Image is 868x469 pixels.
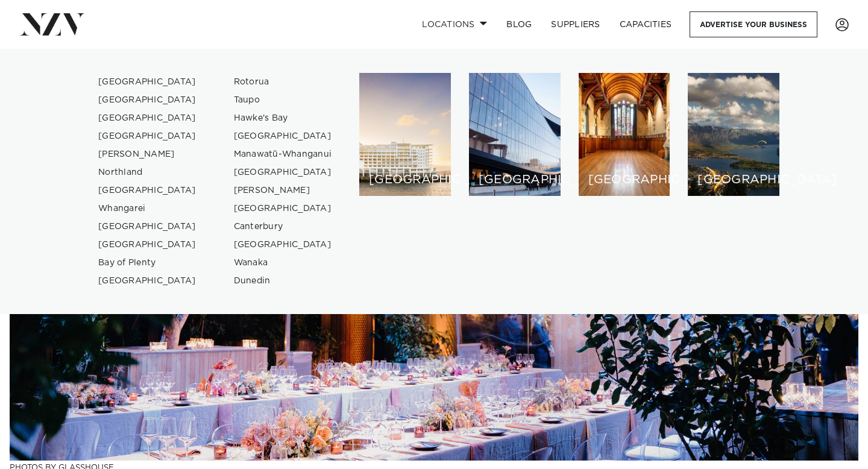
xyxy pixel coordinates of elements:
[224,272,342,290] a: Dunedin
[224,145,342,163] a: Manawatū-Whanganui
[541,11,609,37] a: SUPPLIERS
[412,11,497,37] a: Locations
[89,91,206,109] a: [GEOGRAPHIC_DATA]
[89,145,206,163] a: [PERSON_NAME]
[224,200,342,218] a: [GEOGRAPHIC_DATA]
[497,11,541,37] a: BLOG
[89,127,206,145] a: [GEOGRAPHIC_DATA]
[688,73,779,196] a: Queenstown venues [GEOGRAPHIC_DATA]
[359,73,451,196] a: Auckland venues [GEOGRAPHIC_DATA]
[19,13,85,35] img: nzv-logo.png
[224,181,342,200] a: [PERSON_NAME]
[369,174,441,186] h6: [GEOGRAPHIC_DATA]
[224,163,342,181] a: [GEOGRAPHIC_DATA]
[89,236,206,254] a: [GEOGRAPHIC_DATA]
[224,109,342,127] a: Hawke's Bay
[224,127,342,145] a: [GEOGRAPHIC_DATA]
[690,11,817,37] a: Advertise your business
[224,91,342,109] a: Taupo
[579,73,670,196] a: Christchurch venues [GEOGRAPHIC_DATA]
[224,254,342,272] a: Wanaka
[89,254,206,272] a: Bay of Plenty
[89,181,206,200] a: [GEOGRAPHIC_DATA]
[479,174,551,186] h6: [GEOGRAPHIC_DATA]
[89,272,206,290] a: [GEOGRAPHIC_DATA]
[89,109,206,127] a: [GEOGRAPHIC_DATA]
[89,218,206,236] a: [GEOGRAPHIC_DATA]
[89,200,206,218] a: Whangarei
[469,73,561,196] a: Wellington venues [GEOGRAPHIC_DATA]
[224,236,342,254] a: [GEOGRAPHIC_DATA]
[224,218,342,236] a: Canterbury
[588,174,661,186] h6: [GEOGRAPHIC_DATA]
[697,174,770,186] h6: [GEOGRAPHIC_DATA]
[89,73,206,91] a: [GEOGRAPHIC_DATA]
[89,163,206,181] a: Northland
[224,73,342,91] a: Rotorua
[610,11,682,37] a: Capacities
